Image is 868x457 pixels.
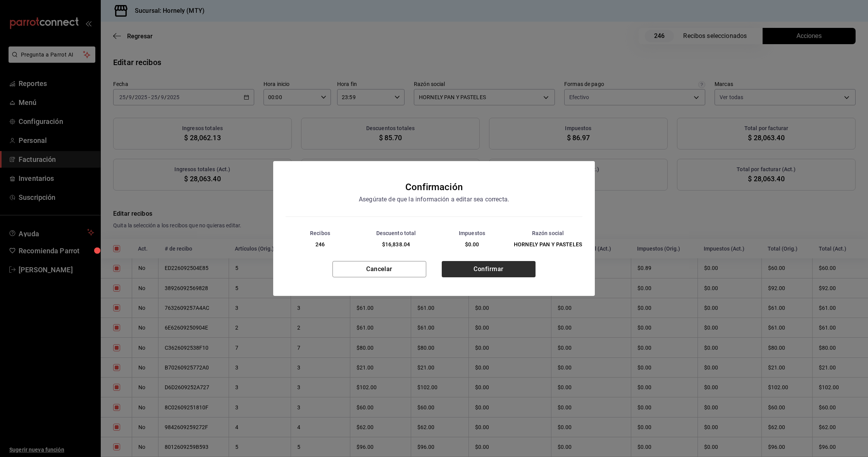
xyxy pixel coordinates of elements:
[325,194,542,204] div: Asegúrate de que la información a editar sea correcta.
[434,229,510,237] div: Impuestos
[282,241,358,249] div: 246
[510,229,586,237] div: Razón social
[465,241,479,247] span: $0.00
[358,229,434,237] div: Descuento total
[405,180,463,194] div: Confirmación
[332,261,426,277] button: Cancelar
[382,241,410,247] span: $16,838.04
[442,261,536,277] button: Confirmar
[282,229,358,237] div: Recibos
[510,241,586,249] div: HORNELY PAN Y PASTELES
